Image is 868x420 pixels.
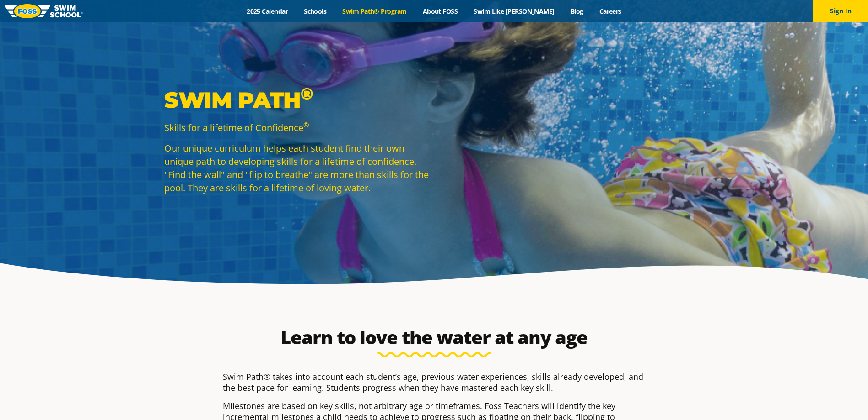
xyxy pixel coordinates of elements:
[334,7,415,16] a: Swim Path® Program
[296,7,334,16] a: Schools
[303,120,309,129] sup: ®
[301,84,313,104] sup: ®
[223,371,646,393] p: Swim Path® takes into account each student’s age, previous water experiences, skills already deve...
[164,142,430,194] p: Our unique curriculum helps each student find their own unique path to developing skills for a li...
[5,4,83,18] img: FOSS Swim School Logo
[466,7,563,16] a: Swim Like [PERSON_NAME]
[239,7,296,16] a: 2025 Calendar
[415,7,466,16] a: About FOSS
[164,86,430,114] p: Swim Path
[562,7,591,16] a: Blog
[164,121,430,134] p: Skills for a lifetime of Confidence
[591,7,629,16] a: Careers
[218,326,650,348] h2: Learn to love the water at any age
